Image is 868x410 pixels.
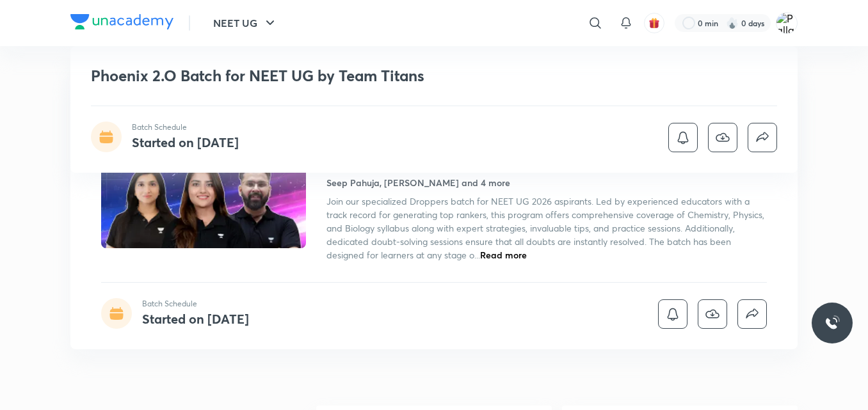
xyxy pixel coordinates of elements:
[70,14,173,29] img: Company Logo
[205,10,285,36] button: NEET UG
[99,132,308,249] img: Thumbnail
[70,14,173,33] a: Company Logo
[132,134,239,151] h4: Started on [DATE]
[326,176,510,189] h4: Seep Pahuja, [PERSON_NAME] and 4 more
[142,310,249,327] h4: Started on [DATE]
[824,315,840,331] img: ttu
[142,298,249,310] p: Batch Schedule
[776,12,798,34] img: Pallavi Verma
[91,67,592,85] h1: Phoenix 2.O Batch for NEET UG by Team Titans
[132,122,239,133] p: Batch Schedule
[644,13,664,33] button: avatar
[326,195,764,261] span: Join our specialized Droppers batch for NEET UG 2026 aspirants. Led by experienced educators with...
[480,249,527,261] span: Read more
[648,17,660,29] img: avatar
[726,17,739,29] img: streak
